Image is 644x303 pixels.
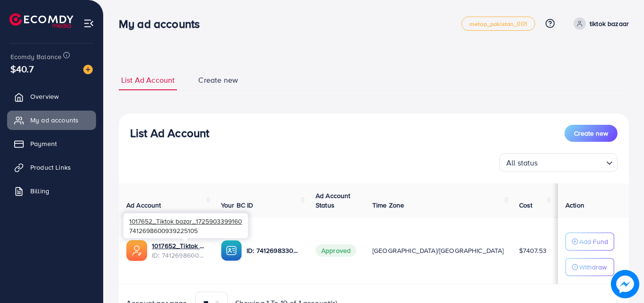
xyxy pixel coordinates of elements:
[565,233,614,251] button: Add Fund
[316,191,351,210] span: Ad Account Status
[469,21,527,27] span: metap_pakistan_001
[83,18,94,29] img: menu
[30,163,71,172] span: Product Links
[372,200,404,210] span: Time Zone
[519,246,547,255] span: $7407.53
[579,236,608,247] p: Add Fund
[7,134,96,153] a: Payment
[126,200,161,210] span: Ad Account
[30,139,57,148] span: Payment
[130,126,209,140] h3: List Ad Account
[504,156,540,170] span: All status
[221,240,242,261] img: ic-ba-acc.ded83a64.svg
[10,62,34,76] span: $40.7
[7,111,96,130] a: My ad accounts
[221,200,254,210] span: Your BC ID
[83,65,93,74] img: image
[565,200,584,210] span: Action
[565,125,618,142] button: Create new
[119,17,207,31] h3: My ad accounts
[579,261,607,273] p: Withdraw
[574,129,608,138] span: Create new
[247,245,300,256] p: ID: 7412698330607894529
[7,182,96,200] a: Billing
[198,75,238,86] span: Create new
[499,153,618,172] div: Search for option
[565,258,614,276] button: Withdraw
[316,244,356,257] span: Approved
[461,17,535,31] a: metap_pakistan_001
[30,92,59,101] span: Overview
[541,154,602,170] input: Search for option
[9,13,73,28] img: logo
[590,18,629,29] p: tiktok bazaar
[152,241,206,251] a: 1017652_Tiktok bazar_1725903399160
[124,213,248,238] div: 7412698600939225105
[30,115,79,125] span: My ad accounts
[372,246,504,255] span: [GEOGRAPHIC_DATA]/[GEOGRAPHIC_DATA]
[570,17,629,30] a: tiktok bazaar
[126,240,147,261] img: ic-ads-acc.e4c84228.svg
[519,200,533,210] span: Cost
[7,158,96,177] a: Product Links
[129,216,242,225] span: 1017652_Tiktok bazar_1725903399160
[121,75,175,86] span: List Ad Account
[10,52,62,61] span: Ecomdy Balance
[30,186,49,196] span: Billing
[611,270,639,298] img: image
[7,87,96,106] a: Overview
[152,251,206,260] span: ID: 7412698600939225105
